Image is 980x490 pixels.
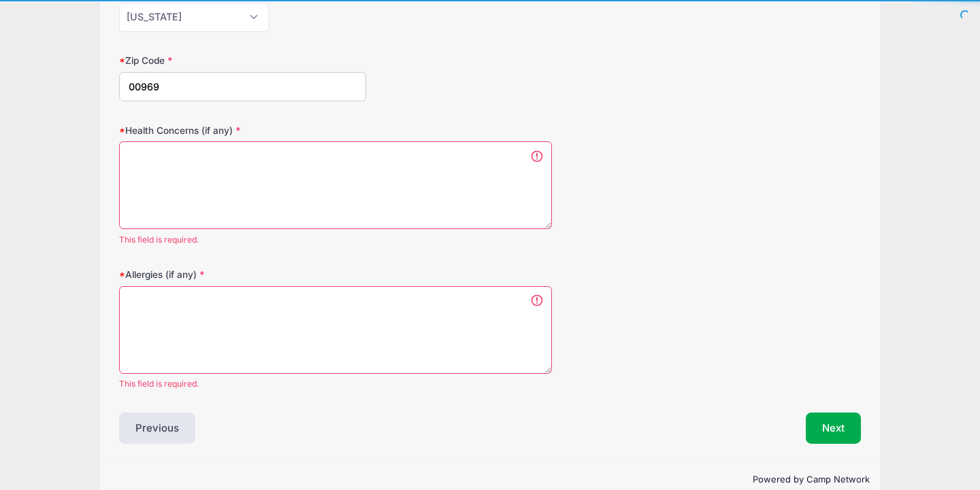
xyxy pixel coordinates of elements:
[119,378,552,390] span: This field is required.
[119,54,366,67] label: Zip Code
[110,473,870,487] p: Powered by Camp Network
[119,413,195,444] button: Previous
[119,268,366,281] label: Allergies (if any)
[119,124,366,137] label: Health Concerns (if any)
[119,234,552,246] span: This field is required.
[119,72,366,101] input: xxxxx
[806,413,861,444] button: Next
